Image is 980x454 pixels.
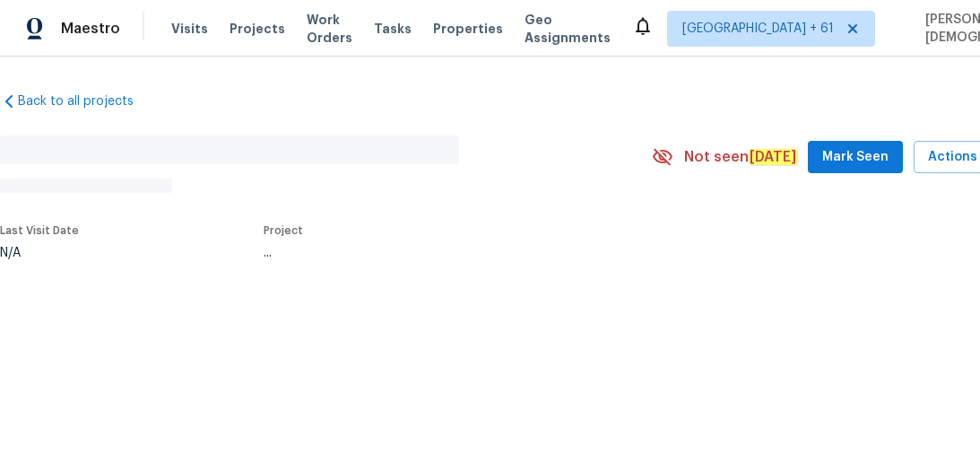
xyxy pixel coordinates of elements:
[374,22,412,35] span: Tasks
[171,20,208,38] span: Visits
[264,225,303,236] span: Project
[682,20,834,38] span: [GEOGRAPHIC_DATA] + 61
[230,20,285,38] span: Projects
[822,146,889,169] span: Mark Seen
[525,11,611,47] span: Geo Assignments
[749,149,797,165] em: [DATE]
[433,20,503,38] span: Properties
[264,247,608,259] div: ...
[684,148,797,166] span: Not seen
[307,11,352,47] span: Work Orders
[808,141,903,174] button: Mark Seen
[61,20,120,38] span: Maestro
